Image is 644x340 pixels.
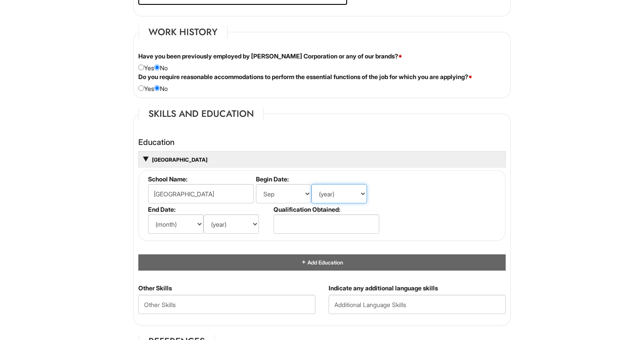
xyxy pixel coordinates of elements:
[138,52,402,61] label: Have you been previously employed by [PERSON_NAME] Corporation or any of our brands?
[256,175,378,183] label: Begin Date:
[329,284,438,293] label: Indicate any additional language skills
[148,175,252,183] label: School Name:
[329,295,506,314] input: Additional Language Skills
[138,25,228,39] legend: Work History
[151,156,207,163] a: [GEOGRAPHIC_DATA]
[132,52,512,72] div: Yes No
[138,107,264,120] legend: Skills and Education
[138,138,506,147] h4: Education
[132,72,512,93] div: Yes No
[274,206,378,213] label: Qualification Obtained:
[138,72,472,81] label: Do you require reasonable accommodations to perform the essential functions of the job for which ...
[138,295,315,314] input: Other Skills
[307,259,343,266] span: Add Education
[138,284,172,293] label: Other Skills
[148,206,270,213] label: End Date:
[301,259,343,266] a: Add Education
